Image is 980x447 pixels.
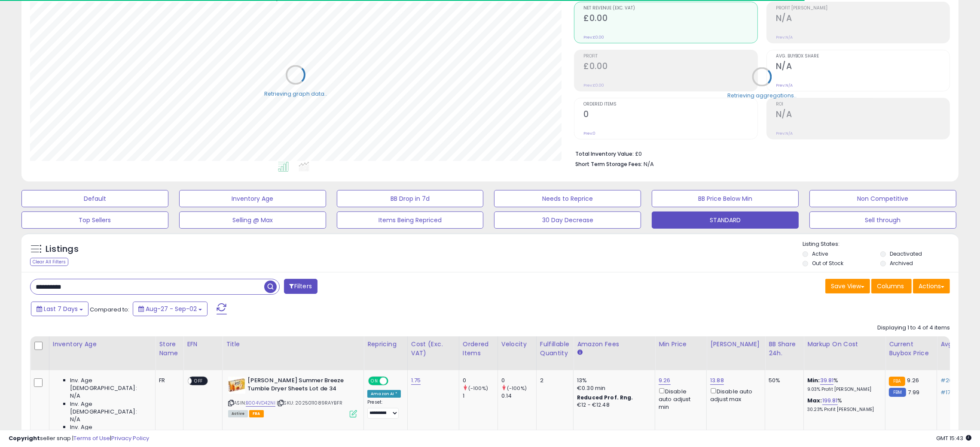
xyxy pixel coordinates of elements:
[540,340,570,358] div: Fulfillable Quantity
[468,385,488,392] small: (-100%)
[577,394,633,401] b: Reduced Prof. Rng.
[577,384,648,392] div: €0.30 min
[803,240,959,248] p: Listing States:
[807,376,820,384] b: Min:
[890,250,922,257] label: Deactivated
[367,340,404,349] div: Repricing
[179,190,326,207] button: Inventory Age
[192,378,206,385] span: OFF
[577,349,582,356] small: Amazon Fees.
[659,387,700,411] div: Disable auto adjust min
[907,376,919,384] span: 9.26
[90,305,129,314] span: Compared to:
[889,377,905,386] small: FBA
[577,402,648,409] div: €12 - €12.48
[807,407,879,413] p: 30.23% Profit [PERSON_NAME]
[908,388,920,396] span: 7.99
[70,416,80,423] span: N/A
[337,190,484,207] button: BB Drop in 7d
[807,397,879,413] div: %
[111,434,149,442] a: Privacy Policy
[659,340,703,349] div: Min Price
[411,340,455,358] div: Cost (Exc. VAT)
[70,400,149,416] span: Inv. Age [DEMOGRAPHIC_DATA]:
[710,376,724,385] a: 13.88
[411,376,421,385] a: 1.75
[659,376,671,385] a: 9.26
[369,378,380,385] span: ON
[807,340,882,349] div: Markup on Cost
[73,434,110,442] a: Terms of Use
[70,377,149,392] span: Inv. Age [DEMOGRAPHIC_DATA]:
[807,377,879,393] div: %
[159,340,180,358] div: Store Name
[769,377,797,384] div: 50%
[577,340,651,349] div: Amazon Fees
[367,390,401,398] div: Amazon AI *
[652,190,799,207] button: BB Price Below Min
[277,399,342,406] span: | SKU: 2025011089RAYBFR
[46,243,79,255] h5: Listings
[825,279,870,293] button: Save View
[710,387,758,403] div: Disable auto adjust max
[31,302,89,316] button: Last 7 Days
[21,190,168,207] button: Default
[727,91,797,99] div: Retrieving aggregations..
[822,396,838,405] a: 199.81
[890,260,913,267] label: Archived
[249,410,264,417] span: FBA
[877,324,950,332] div: Displaying 1 to 4 of 4 items
[913,279,950,293] button: Actions
[30,258,68,266] div: Clear All Filters
[463,377,498,384] div: 0
[247,377,352,395] b: [PERSON_NAME] Summer Breeze Tumble Dryer Sheets Lot de 34
[494,190,641,207] button: Needs to Reprice
[463,392,498,400] div: 1
[246,399,275,407] a: B004VD42NI
[179,211,326,229] button: Selling @ Max
[807,396,822,405] b: Max:
[820,376,834,385] a: 39.81
[804,336,885,370] th: The percentage added to the cost of goods (COGS) that forms the calculator for Min & Max prices.
[812,250,828,257] label: Active
[501,392,536,400] div: 0.14
[501,377,536,384] div: 0
[70,392,80,400] span: N/A
[9,435,149,443] div: seller snap | |
[159,377,177,384] div: FR
[187,340,219,349] div: EFN
[877,282,904,290] span: Columns
[284,279,318,294] button: Filters
[337,211,484,229] button: Items Being Repriced
[53,340,152,349] div: Inventory Age
[812,260,843,267] label: Out of Stock
[44,305,78,313] span: Last 7 Days
[940,388,962,396] span: #17,760
[652,211,799,229] button: STANDARD
[871,279,912,293] button: Columns
[710,340,761,349] div: [PERSON_NAME]
[936,434,971,442] span: 2025-09-10 15:43 GMT
[769,340,800,358] div: BB Share 24h.
[463,340,494,358] div: Ordered Items
[367,399,401,418] div: Preset:
[387,378,401,385] span: OFF
[226,340,360,349] div: Title
[889,340,933,358] div: Current Buybox Price
[507,385,527,392] small: (-100%)
[146,305,197,313] span: Aug-27 - Sep-02
[940,376,957,384] span: #204
[889,388,906,397] small: FBM
[501,340,533,349] div: Velocity
[228,377,245,394] img: 41gIk7CZ7tL._SL40_.jpg
[807,387,879,393] p: 9.03% Profit [PERSON_NAME]
[809,211,956,229] button: Sell through
[133,302,208,316] button: Aug-27 - Sep-02
[577,377,648,384] div: 13%
[21,211,168,229] button: Top Sellers
[228,410,248,417] span: All listings currently available for purchase on Amazon
[264,90,327,97] div: Retrieving graph data..
[70,423,149,439] span: Inv. Age [DEMOGRAPHIC_DATA]:
[494,211,641,229] button: 30 Day Decrease
[9,434,40,442] strong: Copyright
